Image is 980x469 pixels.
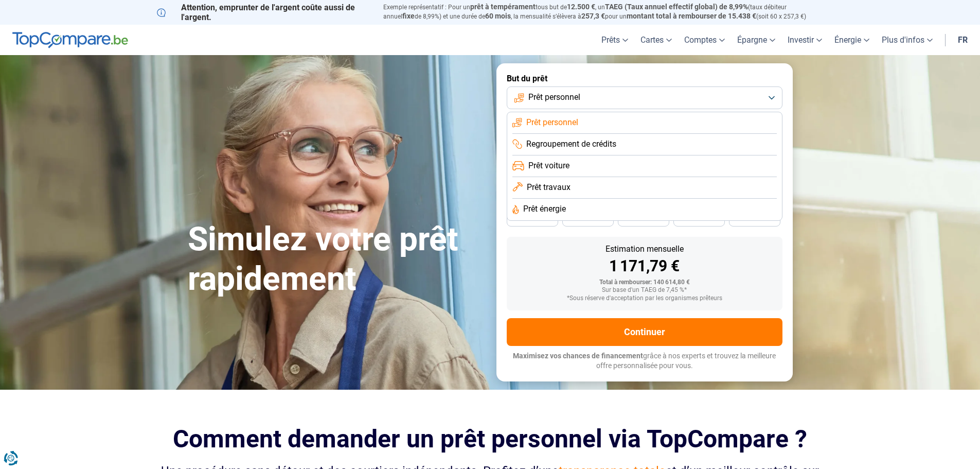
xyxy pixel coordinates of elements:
[577,216,599,222] span: 42 mois
[581,12,605,20] span: 257,3 €
[528,160,569,171] span: Prêt voiture
[521,216,544,222] span: 48 mois
[526,138,616,150] span: Regroupement de crédits
[507,86,782,109] button: Prêt personnel
[507,351,782,371] p: grâce à nos experts et trouvez la meilleure offre personnalisée pour vous.
[515,287,774,294] div: Sur base d'un TAEG de 7,45 %*
[743,216,766,222] span: 24 mois
[523,203,566,215] span: Prêt énergie
[526,117,578,128] span: Prêt personnel
[188,220,484,299] h1: Simulez votre prêt rapidement
[828,25,876,55] a: Énergie
[515,279,774,286] div: Total à rembourser: 140 614,80 €
[781,25,828,55] a: Investir
[513,352,643,360] span: Maximisez vos chances de financement
[688,216,710,222] span: 30 mois
[12,32,128,48] img: TopCompare
[507,318,782,346] button: Continuer
[634,25,678,55] a: Cartes
[507,74,782,83] label: But du prêt
[402,12,415,20] span: fixe
[157,425,824,453] h2: Comment demander un prêt personnel via TopCompare ?
[952,25,974,55] a: fr
[595,25,634,55] a: Prêts
[632,216,655,222] span: 36 mois
[567,3,595,11] span: 12.500 €
[731,25,781,55] a: Épargne
[876,25,939,55] a: Plus d'infos
[515,295,774,302] div: *Sous réserve d'acceptation par les organismes prêteurs
[528,92,580,103] span: Prêt personnel
[627,12,756,20] span: montant total à rembourser de 15.438 €
[383,3,824,21] p: Exemple représentatif : Pour un tous but de , un (taux débiteur annuel de 8,99%) et une durée de ...
[678,25,731,55] a: Comptes
[470,3,536,11] span: prêt à tempérament
[485,12,511,20] span: 60 mois
[515,245,774,253] div: Estimation mensuelle
[157,3,371,22] p: Attention, emprunter de l'argent coûte aussi de l'argent.
[527,182,571,193] span: Prêt travaux
[605,3,748,11] span: TAEG (Taux annuel effectif global) de 8,99%
[515,258,774,274] div: 1 171,79 €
